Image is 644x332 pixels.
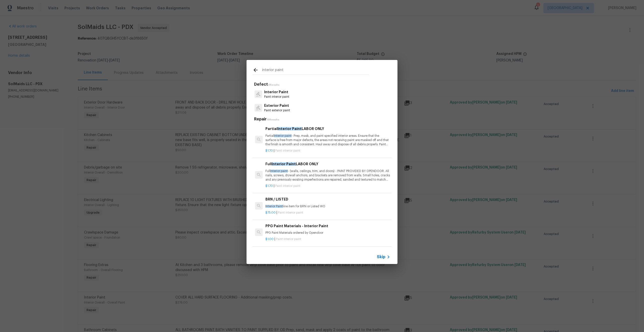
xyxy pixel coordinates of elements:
span: Paint interior paint [275,184,300,187]
h6: Partial LABOR ONLY [265,126,390,131]
p: | [265,237,390,241]
p: Paint exterior paint [264,108,290,113]
span: Interior Paint [272,162,296,166]
span: Interior paint [274,134,292,137]
p: | [265,149,390,153]
span: $75.00 [265,211,276,214]
span: 2 Results [268,84,279,86]
span: Paint interior paint [276,238,301,241]
h6: Full LABOR ONLY [265,161,390,167]
span: Interior paint [270,170,288,173]
h5: Repair [254,117,391,122]
span: 19 Results [267,118,279,121]
span: Paint interior paint [275,149,300,152]
span: $1.00 [265,238,274,241]
span: Skip [377,254,385,259]
h5: Defect [254,82,391,87]
span: Paint interior paint [278,211,303,214]
p: Full - (walls, ceilings, trim, and doors) - PAINT PROVIDED BY OPENDOOR. All nails, screws, drywal... [265,169,390,182]
p: Interior Paint [264,89,289,95]
p: Partial - Prep, mask, and paint specified interior areas. Ensure that the surface is free from ma... [265,134,390,147]
p: line item for BRN or Listed WO [265,204,390,209]
p: | [265,184,390,188]
h6: BRN / LISTED [265,196,390,202]
span: Interior Paint [277,127,302,130]
span: Interior Paint [265,205,283,208]
span: $1.70 [265,149,273,152]
input: Search issues or repairs [262,67,369,75]
span: $1.70 [265,184,273,187]
h6: PPG Paint Materials - Interior Paint [265,223,390,229]
p: PPG Paint Materials ordered by Opendoor [265,231,390,235]
p: | [265,211,390,215]
p: Exterior Paint [264,103,290,108]
p: Paint interior paint [264,95,289,99]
